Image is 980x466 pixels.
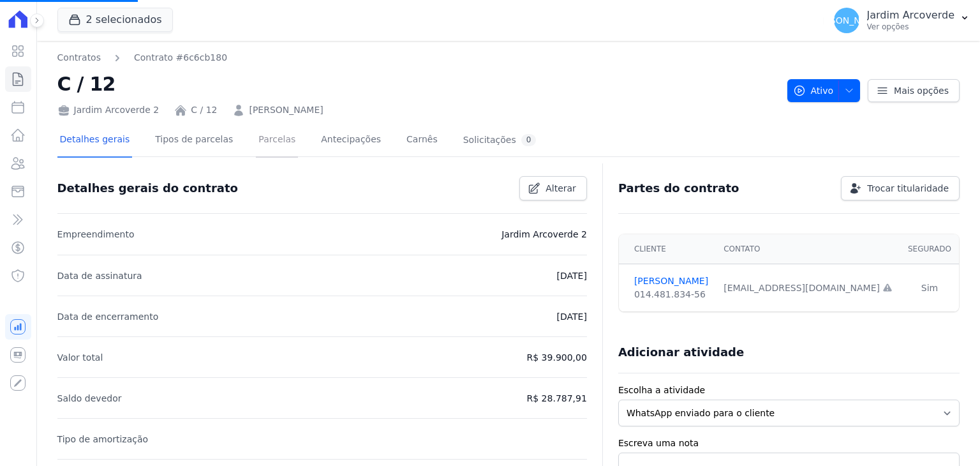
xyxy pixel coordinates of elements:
[867,182,949,195] span: Trocar titularidade
[57,124,133,158] a: Detalhes gerais
[527,391,587,406] p: R$ 28.787,91
[724,282,893,295] div: [EMAIL_ADDRESS][DOMAIN_NAME]
[57,268,142,283] p: Data de assinatura
[634,288,708,301] div: 014.481.834-56
[57,391,122,406] p: Saldo devedor
[463,134,537,146] div: Solicitações
[900,234,959,264] th: Segurado
[634,274,708,288] a: [PERSON_NAME]
[557,268,587,283] p: [DATE]
[787,79,861,102] button: Ativo
[867,22,954,32] p: Ver opções
[461,124,539,158] a: Solicitações0
[868,79,960,102] a: Mais opções
[793,79,834,102] span: Ativo
[841,176,960,200] a: Trocar titularidade
[249,103,323,117] a: [PERSON_NAME]
[809,16,883,25] span: [PERSON_NAME]
[521,134,537,146] div: 0
[894,84,949,97] span: Mais opções
[618,181,739,196] h3: Partes do contrato
[501,227,587,242] p: Jardim Arcoverde 2
[256,124,298,158] a: Parcelas
[618,384,960,397] label: Escolha a atividade
[57,8,173,32] button: 2 selecionados
[404,124,440,158] a: Carnês
[527,350,587,365] p: R$ 39.900,00
[191,103,217,117] a: C / 12
[57,350,103,365] p: Valor total
[557,309,587,324] p: [DATE]
[57,227,135,242] p: Empreendimento
[824,3,980,38] button: [PERSON_NAME] Jardim Arcoverde Ver opções
[867,9,954,22] p: Jardim Arcoverde
[519,176,587,200] a: Alterar
[618,437,960,450] label: Escreva uma nota
[57,51,101,64] a: Contratos
[134,51,227,64] a: Contrato #6c6cb180
[57,51,777,64] nav: Breadcrumb
[619,234,716,264] th: Cliente
[57,432,149,447] p: Tipo de amortização
[318,124,383,158] a: Antecipações
[57,309,159,324] p: Data de encerramento
[152,124,235,158] a: Tipos de parcelas
[900,264,959,312] td: Sim
[57,51,227,64] nav: Breadcrumb
[57,181,238,196] h3: Detalhes gerais do contrato
[618,345,744,360] h3: Adicionar atividade
[57,103,160,117] div: Jardim Arcoverde 2
[716,234,900,264] th: Contato
[57,70,777,98] h2: C / 12
[546,182,576,195] span: Alterar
